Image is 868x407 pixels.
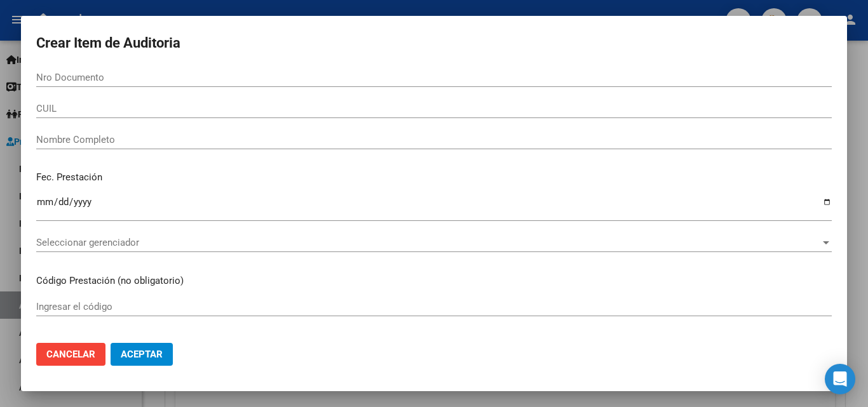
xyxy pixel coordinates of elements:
p: Código Prestación (no obligatorio) [36,274,832,288]
span: Seleccionar gerenciador [36,237,820,248]
button: Aceptar [111,343,173,366]
div: Open Intercom Messenger [825,364,855,394]
span: Aceptar [121,349,163,360]
p: Fec. Prestación [36,170,832,185]
button: Cancelar [36,343,105,366]
h2: Crear Item de Auditoria [36,31,832,55]
span: Cancelar [46,349,95,360]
